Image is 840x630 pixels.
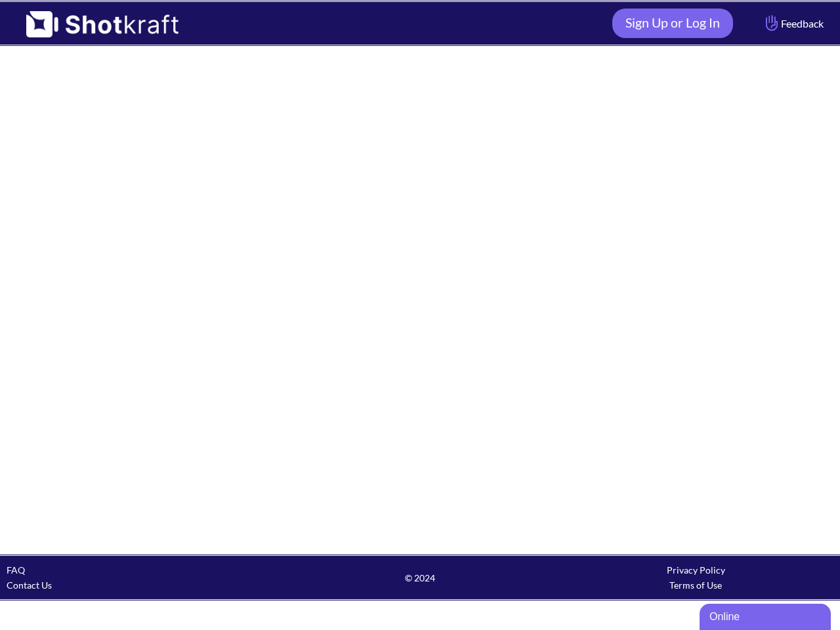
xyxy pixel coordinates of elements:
div: Privacy Policy [558,562,833,577]
div: Terms of Use [558,577,833,593]
a: Sign Up or Log In [612,9,733,38]
a: FAQ [7,564,25,576]
span: © 2024 [282,570,558,585]
iframe: chat widget [700,601,833,630]
img: Hand Icon [763,12,781,34]
span: Feedback [763,16,824,31]
a: Contact Us [7,579,52,591]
